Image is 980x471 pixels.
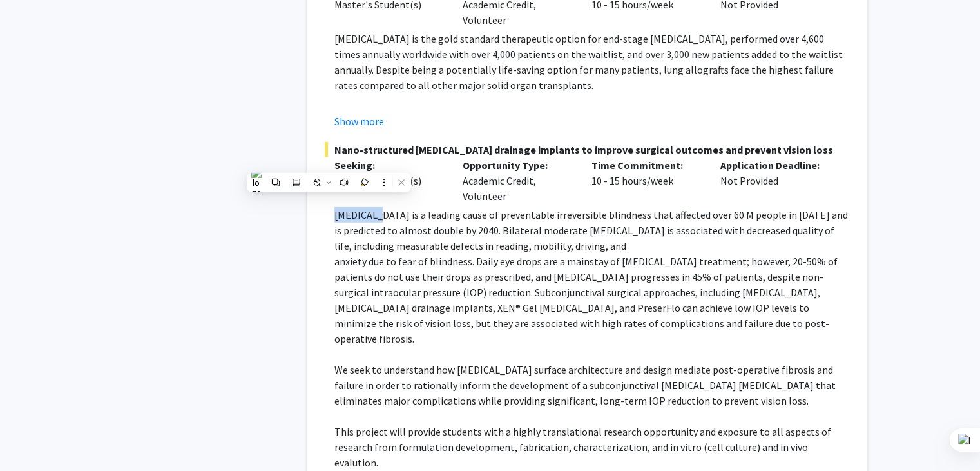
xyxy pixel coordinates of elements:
div: 10 - 15 hours/week [582,157,711,204]
p: Application Deadline: [720,157,830,173]
p: This project will provide students with a highly translational research opportunity and exposure ... [334,424,849,470]
p: We seek to understand how [MEDICAL_DATA] surface architecture and design mediate post-operative f... [334,362,849,408]
iframe: Chat [10,413,55,461]
p: [MEDICAL_DATA] is a leading cause of preventable irreversible blindness that affected over 60 M p... [334,207,849,254]
p: Opportunity Type: [463,157,572,173]
p: anxiety due to fear of blindness. Daily eye drops are a mainstay of [MEDICAL_DATA] treatment; how... [334,254,849,346]
p: Seeking: [334,157,444,173]
span: Nano-structured [MEDICAL_DATA] drainage implants to improve surgical outcomes and prevent vision ... [325,142,849,157]
button: Show more [334,114,384,129]
p: [MEDICAL_DATA] is the gold standard therapeutic option for end-stage [MEDICAL_DATA], performed ov... [334,31,849,93]
p: Time Commitment: [591,157,701,173]
div: Not Provided [711,157,840,204]
div: Academic Credit, Volunteer [453,157,582,204]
